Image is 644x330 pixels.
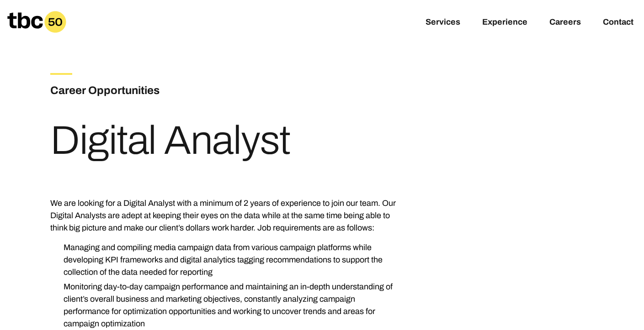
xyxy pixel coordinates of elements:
h1: Digital Analyst [50,120,290,161]
a: Homepage [7,11,66,33]
a: Services [426,17,460,28]
a: Careers [549,17,581,28]
h3: Career Opportunities [50,82,270,99]
li: Managing and compiling media campaign data from various campaign platforms while developing KPI f... [56,241,401,278]
a: Contact [603,17,633,28]
li: Monitoring day-to-day campaign performance and maintaining an in-depth understanding of client’s ... [56,281,401,330]
a: Experience [482,17,527,28]
p: We are looking for a Digital Analyst with a minimum of 2 years of experience to join our team. Ou... [50,197,401,234]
